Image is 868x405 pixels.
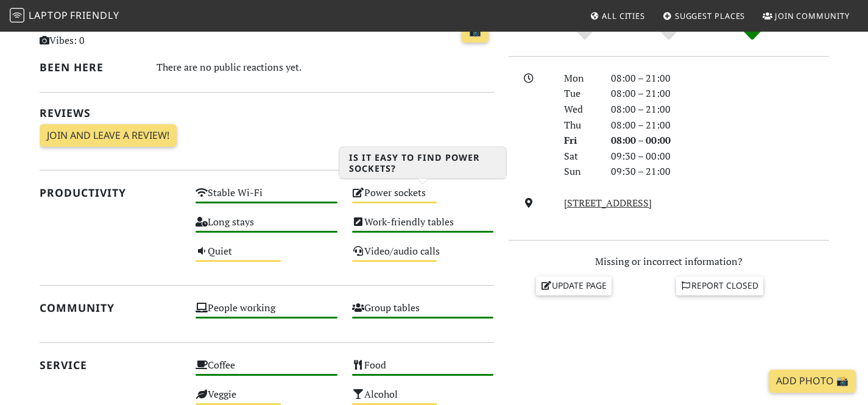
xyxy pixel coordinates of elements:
[604,118,836,133] div: 08:00 – 21:00
[557,118,603,133] div: Thu
[40,18,182,49] p: Visits: 1 Vibes: 0
[604,86,836,102] div: 08:00 – 21:00
[70,9,119,22] span: Friendly
[188,184,345,213] div: Stable Wi-Fi
[775,10,850,21] span: Join Community
[557,133,603,149] div: Fri
[557,164,603,180] div: Sun
[676,276,764,295] a: Report closed
[339,147,506,179] h3: Is it easy to find power sockets?
[188,213,345,242] div: Long stays
[188,242,345,272] div: Quiet
[602,10,645,21] span: All Cities
[345,242,501,272] div: Video/audio calls
[345,299,501,328] div: Group tables
[675,10,746,21] span: Suggest Places
[557,71,603,86] div: Mon
[564,196,652,210] a: [STREET_ADDRESS]
[10,8,24,23] img: LaptopFriendly
[557,86,603,102] div: Tue
[188,299,345,328] div: People working
[509,254,829,270] p: Missing or incorrect information?
[604,71,836,86] div: 08:00 – 21:00
[10,5,119,27] a: LaptopFriendly LaptopFriendly
[40,107,494,119] h2: Reviews
[40,301,182,314] h2: Community
[345,184,501,213] div: Power sockets
[585,5,650,27] a: All Cities
[40,359,182,372] h2: Service
[157,58,494,76] div: There are no public reactions yet.
[536,276,612,295] a: Update page
[758,5,855,27] a: Join Community
[658,5,750,27] a: Suggest Places
[40,124,177,147] a: Join and leave a review!
[557,149,603,164] div: Sat
[604,102,836,118] div: 08:00 – 21:00
[40,186,182,199] h2: Productivity
[345,213,501,242] div: Work-friendly tables
[604,149,836,164] div: 09:30 – 00:00
[604,164,836,180] div: 09:30 – 21:00
[604,133,836,149] div: 08:00 – 00:00
[345,356,501,386] div: Food
[557,102,603,118] div: Wed
[40,61,143,74] h2: Been here
[188,356,345,386] div: Coffee
[29,9,68,22] span: Laptop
